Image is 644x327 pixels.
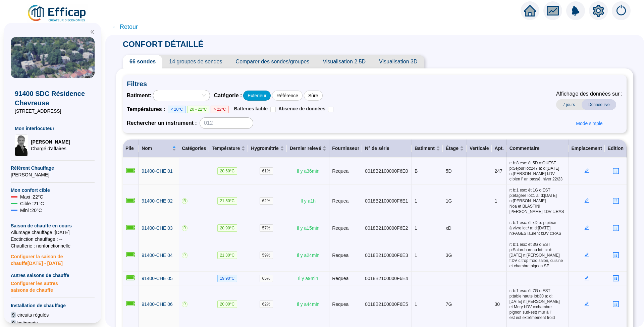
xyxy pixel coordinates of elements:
span: 1 [415,302,417,307]
span: edit [584,302,589,306]
span: Il y a 15 min [297,225,320,231]
span: 91400-CHE 06 [142,302,173,307]
span: Configurer la saison de chauffe [DATE] - [DATE] [11,249,95,267]
span: 0018B2100000F6E0 [365,168,408,174]
span: profile [612,301,619,308]
span: Pile [125,146,134,151]
span: Batiment [415,145,435,152]
span: Configurer les autres saisons de chauffe [11,279,95,293]
span: 1 [415,253,417,258]
span: Dernier relevé [290,145,321,152]
span: Filtres [127,79,623,89]
span: 3G [446,253,452,258]
th: Edition [605,140,627,158]
span: B [415,168,418,174]
th: Emplacement [569,140,605,158]
span: 5D [446,168,452,174]
span: 91400-CHE 01 [142,168,173,174]
span: Chargé d'affaires [31,145,70,152]
a: 91400-CHE 06 [142,301,173,308]
span: 14 groupes de sondes [162,55,229,68]
span: Saison de chauffe en cours [11,222,95,229]
span: 0018B2100000F6E1 [365,198,408,204]
a: 91400-CHE 05 [142,275,173,282]
span: 20 - 22°C [187,106,210,113]
span: 66 sondes [123,55,162,68]
span: 91400-CHE 05 [142,276,173,281]
span: 91400 SDC Résidence Chevreuse [15,89,91,108]
th: Nom [139,140,179,158]
a: 91400-CHE 04 [142,252,173,259]
span: 9 [11,312,16,318]
span: 0018B2100000F6E3 [365,253,408,258]
span: 1 [495,198,497,204]
span: Mini : 20 °C [20,207,42,214]
span: profile [612,198,619,204]
span: setting [592,5,604,17]
span: Batteries faible [234,106,268,111]
td: Requea [329,158,362,185]
span: 0018B2100000F6E4 [365,276,408,281]
span: Référent Chauffage [11,165,95,171]
th: Fournisseur [329,140,362,158]
span: R [182,225,187,231]
span: 7 jours [556,99,582,110]
th: Verticale [467,140,492,158]
img: alerts [612,1,631,20]
span: xD [446,225,451,231]
span: 19.90 °C [217,275,237,282]
div: Sûre [304,91,323,101]
span: Maxi : 22 °C [20,194,43,200]
span: Cible : 21 °C [20,200,44,207]
span: edit [584,198,589,203]
span: Batiment : [127,92,152,100]
span: Comparer des sondes/groupes [229,55,316,68]
span: Nom [142,145,171,152]
th: Étage [443,140,467,158]
span: Autres saisons de chauffe [11,272,95,279]
span: 61 % [260,167,273,175]
span: home [524,5,536,17]
div: Exterieur [243,91,271,101]
img: Chargé d'affaires [15,134,28,156]
span: double-left [90,30,95,34]
span: Étage [446,145,459,152]
span: [PERSON_NAME] [11,171,95,178]
span: profile [612,225,619,231]
td: Requea [329,285,362,323]
span: Exctinction chauffage : -- [11,236,95,242]
span: Mon confort cible [11,187,95,194]
span: ← Retour [112,22,138,32]
th: Température [209,140,249,158]
span: R [182,253,187,258]
span: 1G [446,198,452,204]
img: alerts [566,1,585,20]
span: batiments [17,320,38,326]
th: N° de série [362,140,412,158]
span: 91400-CHE 03 [142,225,173,231]
span: Hygrométrie [251,145,278,152]
span: Mode simple [576,120,602,127]
input: 012 [200,117,253,129]
span: fund [547,5,559,17]
span: Chaufferie : non fonctionnelle [11,242,95,249]
span: 21.50 °C [217,197,237,205]
span: edit [584,276,589,280]
span: R [182,302,187,307]
span: 0018B2100000F6E5 [365,302,408,307]
th: Commentaire [507,140,569,158]
span: r: b:1 esc: ét:7G o:EST p:table haute lot:30 a: d:[DATE] n:[PERSON_NAME] et Mery f:DV c:chambre p... [509,288,566,320]
div: Référence [272,91,303,101]
a: 91400-CHE 03 [142,225,173,232]
td: Requea [329,185,362,217]
span: r: b:1 esc: ét:1G o:EST p:étagère lot:1 a: d:[DATE] n:[PERSON_NAME] Noa et BLASTINI [PERSON_NAME]... [509,187,566,214]
span: 65 % [260,275,273,282]
span: r: b:1 esc: ét:xD o: p:pièce à vivre lot:/ a: d:[DATE] n:PAGES laurent f:DV c:RAS [509,220,566,236]
span: 91400-CHE 04 [142,253,173,258]
span: Visualisation 3D [372,55,424,68]
span: 21.30 °C [217,252,237,259]
span: 0018B2100000F6E2 [365,225,408,231]
span: Il y a 36 min [297,168,320,174]
span: 7G [446,302,452,307]
td: Requea [329,239,362,272]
